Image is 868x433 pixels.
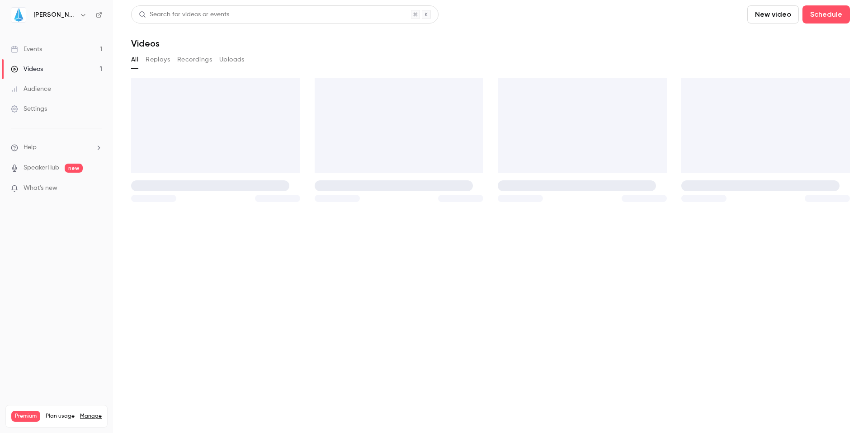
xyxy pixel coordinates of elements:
a: SpeakerHub [24,163,59,173]
span: Premium [11,411,40,422]
a: Manage [80,413,102,420]
img: Jin [11,8,26,22]
div: Videos [11,65,43,74]
div: Settings [11,104,47,113]
h1: Videos [131,38,160,49]
div: Audience [11,85,51,94]
li: help-dropdown-opener [11,143,102,152]
span: What's new [24,184,57,193]
span: new [65,164,83,173]
button: New video [747,5,799,24]
section: Videos [131,5,850,428]
h6: [PERSON_NAME] [33,10,76,19]
button: Recordings [177,52,212,67]
button: Uploads [219,52,245,67]
button: Schedule [802,5,850,24]
span: Plan usage [46,413,75,420]
button: Replays [146,52,170,67]
span: Help [24,143,37,152]
div: Search for videos or events [139,10,229,19]
button: All [131,52,138,67]
div: Events [11,45,42,54]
